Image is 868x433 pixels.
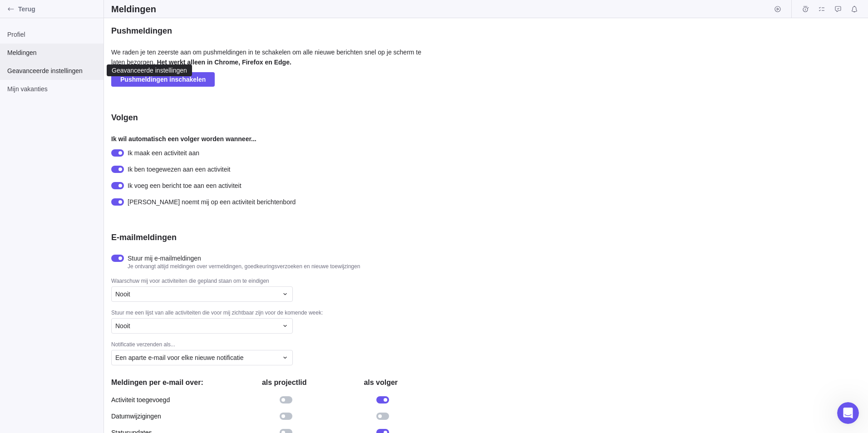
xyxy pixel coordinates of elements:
h4: Meldingen per e-mail over: [111,377,236,388]
span: Pushmeldingen inschakelen [111,72,215,87]
span: Profiel [7,30,96,39]
span: Ik ben toegewezen aan een activiteit [128,165,231,174]
iframe: Intercom live chat [837,402,859,424]
span: Datumwijzigingen [111,412,236,421]
div: Stuur me een lijst van alle activiteiten die voor mij zichtbaar zijn voor de komende week: [111,309,429,318]
span: Start timer [771,3,784,15]
div: Geavanceerde instellingen [111,67,188,74]
span: Mijn opdrachten [815,3,828,15]
p: Ik wil automatisch een volger worden wanneer... [111,134,429,148]
span: Ik voeg een bericht toe aan een activiteit [128,181,242,190]
span: [PERSON_NAME] noemt mij op een activiteit berichtenbord [128,197,296,207]
span: Stuur mij e-mailmeldingen [128,254,360,263]
span: Pushmeldingen inschakelen [120,74,206,85]
span: Tijdregistraties [799,3,812,15]
div: Notificatie verzenden als... [111,341,429,350]
div: Waarschuw mij voor activiteiten die gepland staan om te eindigen [111,277,429,286]
span: Meldingen [7,48,96,57]
span: Geavanceerde instellingen [7,66,96,75]
span: Nooit [115,321,130,330]
h4: als volger [332,377,429,388]
span: Ik maak een activiteit aan [128,148,199,157]
span: Mijn vakanties [7,84,96,93]
span: Goedkeuringsaanvragen [832,3,844,15]
span: Meldingen [848,3,861,15]
strong: Het werkt alleen in Chrome, Firefox en Edge. [157,59,291,66]
a: Meldingen [848,7,861,14]
a: Tijdregistraties [799,7,812,14]
span: Een aparte e-mail voor elke nieuwe notificatie [115,353,244,362]
h2: Meldingen [111,3,156,15]
span: Je ontvangt altijd meldingen over vermeldingen, goedkeuringsverzoeken en nieuwe toewijzingen [128,263,360,270]
a: Goedkeuringsaanvragen [832,7,844,14]
span: Terug [18,5,100,14]
h3: Volgen [111,112,138,123]
a: Mijn opdrachten [815,7,828,14]
p: We raden je ten zeerste aan om pushmeldingen in te schakelen om alle nieuwe berichten snel op je ... [111,47,429,72]
span: Nooit [115,290,130,299]
h3: Pushmeldingen [111,25,172,36]
h4: als projectlid [236,377,332,388]
h3: E-mailmeldingen [111,232,177,243]
span: Activiteit toegevoegd [111,395,236,404]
